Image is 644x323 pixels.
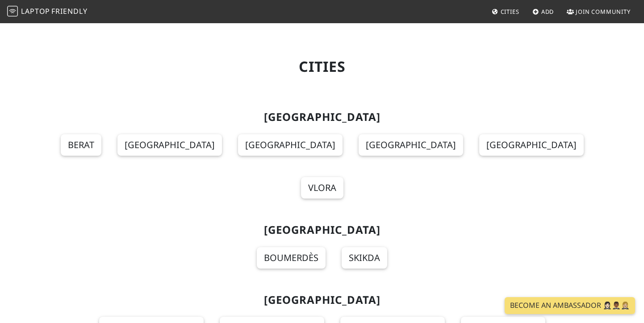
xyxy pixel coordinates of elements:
h2: [GEOGRAPHIC_DATA] [33,224,611,236]
h2: [GEOGRAPHIC_DATA] [33,294,611,306]
a: Berat [61,134,101,156]
a: [GEOGRAPHIC_DATA] [479,134,584,156]
a: Boumerdès [257,247,326,269]
a: Join Community [563,4,634,20]
a: Vlora [301,177,343,199]
img: LaptopFriendly [7,6,18,17]
a: [GEOGRAPHIC_DATA] [359,134,463,156]
a: [GEOGRAPHIC_DATA] [238,134,343,156]
a: [GEOGRAPHIC_DATA] [117,134,222,156]
a: LaptopFriendly LaptopFriendly [7,4,88,20]
h1: Cities [33,58,611,75]
a: Cities [488,4,523,20]
a: Skikda [342,247,387,269]
h2: [GEOGRAPHIC_DATA] [33,111,611,124]
span: Cities [501,8,519,16]
a: Become an Ambassador 🤵🏻‍♀️🤵🏾‍♂️🤵🏼‍♀️ [505,297,635,314]
span: Laptop [21,6,50,16]
span: Join Community [576,8,631,16]
a: Add [529,4,558,20]
span: Friendly [51,6,87,16]
span: Add [541,8,554,16]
